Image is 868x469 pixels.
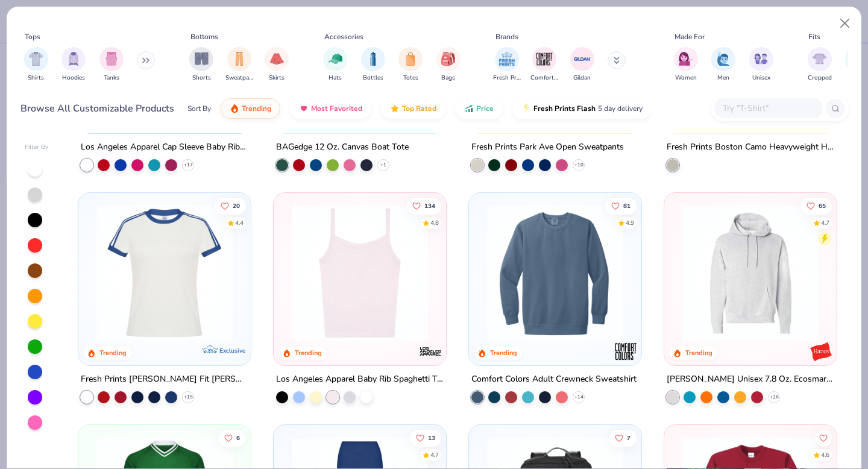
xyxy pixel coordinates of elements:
div: 4.8 [430,218,439,227]
button: filter button [398,47,423,83]
button: filter button [711,47,735,83]
button: Most Favorited [290,98,371,119]
div: filter for Women [674,47,698,83]
button: Like [815,429,832,446]
span: + 14 [574,394,583,401]
div: 4.7 [430,450,439,459]
button: Like [609,429,637,446]
button: filter button [749,47,773,83]
span: Tanks [104,74,119,83]
span: 13 [428,435,435,441]
span: + 15 [184,394,193,401]
span: Unisex [752,74,770,83]
div: Fits [808,31,820,42]
img: Unisex Image [754,52,768,66]
div: filter for Gildan [570,47,594,83]
div: Sort By [187,103,211,114]
button: filter button [808,47,832,83]
span: 5 day delivery [598,102,643,116]
span: Skirts [269,74,285,83]
div: filter for Shirts [24,47,48,83]
div: Browse All Customizable Products [20,101,174,116]
span: Hoodies [62,74,85,83]
span: 134 [424,203,435,209]
button: filter button [323,47,347,83]
img: fe3aba7b-4693-4b3e-ab95-a32d4261720b [676,205,825,341]
span: Cropped [808,74,832,83]
span: Top Rated [402,104,436,113]
span: Fresh Prints Flash [533,104,596,113]
span: 6 [237,435,241,441]
img: Cropped Image [813,52,826,66]
button: filter button [61,47,86,83]
span: 65 [819,203,826,209]
span: Trending [242,104,271,113]
button: filter button [99,47,124,83]
img: Shorts Image [195,52,209,66]
div: filter for Sweatpants [225,47,253,83]
div: filter for Skirts [265,47,289,83]
button: filter button [24,47,48,83]
img: 039e112f-f9a5-40ed-9df8-49e0f62b90a4 [286,205,434,341]
img: e5540c4d-e74a-4e58-9a52-192fe86bec9f [90,205,239,341]
div: filter for Men [711,47,735,83]
img: Tanks Image [105,52,118,66]
img: Comfort Colors logo [614,339,638,364]
span: Bags [441,74,455,83]
button: Like [605,197,637,214]
img: most_fav.gif [299,104,309,113]
span: + 17 [184,162,193,169]
div: filter for Bottles [361,47,385,83]
img: Hats Image [329,52,342,66]
div: Accessories [324,31,363,42]
span: Sweatpants [225,74,253,83]
img: Shirts Image [29,52,43,66]
img: 45579bc0-5639-4a35-8fe9-2eb2035a810c [629,205,777,341]
div: Los Angeles Apparel Baby Rib Spaghetti Tank [276,372,444,387]
img: flash.gif [521,104,531,113]
span: Men [717,74,729,83]
span: + 26 [769,394,778,401]
button: Like [800,197,832,214]
button: Price [455,98,503,119]
div: Los Angeles Apparel Cap Sleeve Baby Rib Crop Top [81,140,248,155]
img: Gildan Image [573,50,591,68]
span: Most Favorited [311,104,362,113]
img: Comfort Colors Image [535,50,553,68]
span: Price [476,104,494,113]
span: Comfort Colors [530,74,558,83]
span: Gildan [573,74,591,83]
button: filter button [530,47,558,83]
span: Shirts [28,74,44,83]
img: Sweatpants Image [233,52,246,66]
button: Like [219,429,247,446]
button: filter button [674,47,698,83]
span: 7 [627,435,631,441]
button: Close [834,12,857,35]
button: filter button [570,47,594,83]
button: Like [410,429,441,446]
div: filter for Bags [436,47,461,83]
input: Try "T-Shirt" [722,101,814,115]
button: filter button [265,47,289,83]
img: Hoodies Image [67,52,80,66]
div: filter for Hoodies [61,47,86,83]
div: 4.4 [236,218,244,227]
div: Filter By [25,143,49,152]
span: Women [675,74,697,83]
button: Fresh Prints Flash5 day delivery [512,98,652,119]
span: Exclusive [219,347,245,354]
button: Like [406,197,441,214]
button: filter button [493,47,521,83]
button: filter button [361,47,385,83]
img: Men Image [717,52,730,66]
div: 4.6 [821,450,829,459]
img: Totes Image [404,52,417,66]
button: filter button [225,47,253,83]
img: TopRated.gif [390,104,400,113]
div: filter for Comfort Colors [530,47,558,83]
div: Fresh Prints Park Ave Open Sweatpants [471,140,624,155]
span: 20 [233,203,241,209]
div: Fresh Prints Boston Camo Heavyweight Hoodie [667,140,834,155]
button: Top Rated [381,98,445,119]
